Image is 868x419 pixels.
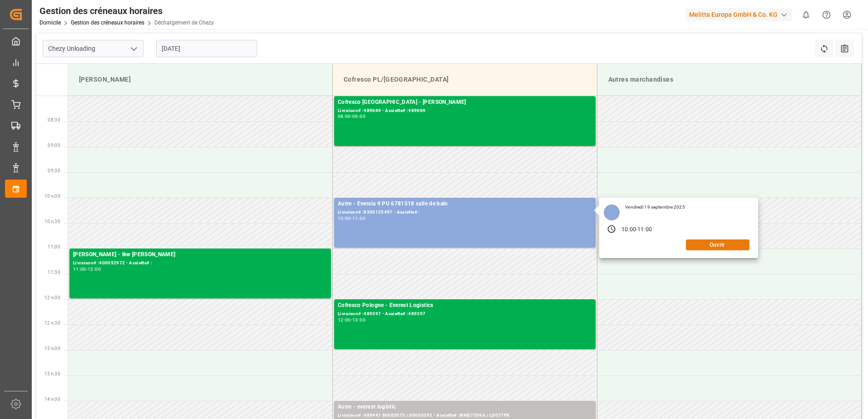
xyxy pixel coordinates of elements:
[338,98,592,107] div: Cofresco [GEOGRAPHIC_DATA] - [PERSON_NAME]
[73,250,327,259] div: [PERSON_NAME] - lkw [PERSON_NAME]
[351,318,352,322] div: -
[352,216,365,220] div: 11:00
[622,204,688,210] div: Vendredi 19 septembre 2025
[338,403,592,412] div: Autre - everest logistic
[44,346,60,351] span: 13 h 00
[338,107,592,115] div: Livraison# :489669 - Assiette# :489669
[686,239,750,250] button: Ouvrir
[338,114,351,118] div: 08:00
[686,6,796,23] button: Melitta Europa GmbH & Co. KG
[44,219,60,224] span: 10 h 30
[44,295,60,300] span: 12 h 00
[796,5,816,25] button: Afficher 0 nouvelles notifications
[71,19,144,26] a: Gestion des créneaux horaires
[127,42,140,56] button: Ouvrir le menu
[352,318,365,322] div: 13:00
[338,200,592,209] div: Autre - Eversia 9 PU 6781518 salle de bain
[43,40,143,57] input: Type à rechercher/sélectionner
[48,270,60,275] span: 11:30
[86,267,88,271] div: -
[621,226,636,234] div: 10:00
[636,226,637,234] div: -
[75,71,325,88] div: [PERSON_NAME]
[39,19,61,26] a: Domicile
[44,321,60,326] span: 12 h 30
[637,226,652,234] div: 11:00
[44,397,60,402] span: 14 h 00
[338,216,351,220] div: 10:00
[44,194,60,199] span: 10 h 00
[48,168,60,173] span: 09:30
[338,310,592,318] div: Livraison# :489397 - Assiette# :489397
[816,5,837,25] button: Centre d’aide
[44,371,60,376] span: 13 h 30
[338,318,351,322] div: 12:00
[48,244,60,249] span: 11:00
[88,267,101,271] div: 12:00
[338,301,592,310] div: Cofresco Pologne - Everest Logistics
[338,209,592,216] div: Livraison# :8300125497 - Assiette# :
[39,4,214,18] div: Gestion des créneaux horaires
[73,259,327,267] div: Livraison# :400052972 - Assiette# :
[48,143,60,148] span: 09:00
[340,71,590,88] div: Cofresco PL/[GEOGRAPHIC_DATA]
[351,114,352,118] div: -
[73,267,86,271] div: 11:00
[156,40,257,57] input: JJ-MM-AAAA
[48,117,60,122] span: 08:30
[605,71,854,88] div: Autres marchandises
[352,114,365,118] div: 09:00
[689,10,778,19] font: Melitta Europa GmbH & Co. KG
[351,216,352,220] div: -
